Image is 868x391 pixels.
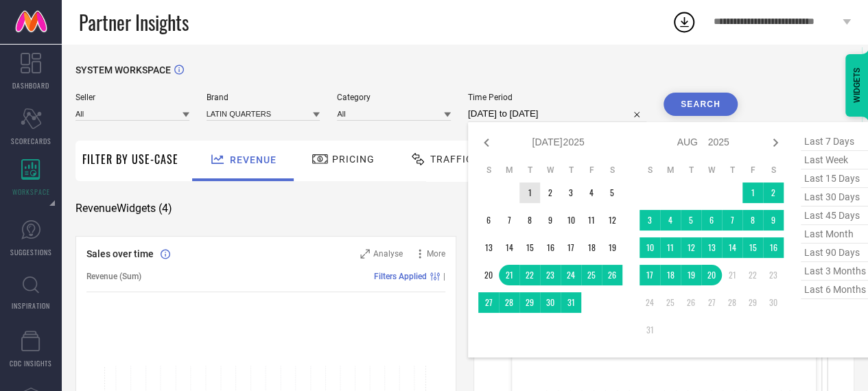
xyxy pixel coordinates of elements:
[337,93,451,102] span: Category
[602,165,622,176] th: Saturday
[581,237,602,258] td: Fri Jul 18 2025
[75,93,189,102] span: Seller
[742,265,763,285] td: Fri Aug 22 2025
[602,210,622,230] td: Sat Jul 12 2025
[10,358,52,368] span: CDC INSIGHTS
[540,182,561,203] td: Wed Jul 02 2025
[427,249,445,259] span: More
[468,93,646,102] span: Time Period
[561,210,581,230] td: Thu Jul 10 2025
[660,210,681,230] td: Mon Aug 04 2025
[763,237,784,258] td: Sat Aug 16 2025
[75,64,171,75] span: SYSTEM WORKSPACE
[763,210,784,230] td: Sat Aug 09 2025
[373,249,403,259] span: Analyse
[640,237,660,258] td: Sun Aug 10 2025
[681,237,701,258] td: Tue Aug 12 2025
[519,292,540,313] td: Tue Jul 29 2025
[499,265,519,285] td: Mon Jul 21 2025
[360,249,370,259] svg: Zoom
[701,237,722,258] td: Wed Aug 13 2025
[660,165,681,176] th: Monday
[722,292,742,313] td: Thu Aug 28 2025
[519,210,540,230] td: Tue Jul 08 2025
[561,237,581,258] td: Thu Jul 17 2025
[79,8,189,36] span: Partner Insights
[602,182,622,203] td: Sat Jul 05 2025
[540,165,561,176] th: Wednesday
[478,265,499,285] td: Sun Jul 20 2025
[660,292,681,313] td: Mon Aug 25 2025
[75,202,172,215] span: Revenue Widgets ( 4 )
[640,320,660,340] td: Sun Aug 31 2025
[681,265,701,285] td: Tue Aug 19 2025
[478,210,499,230] td: Sun Jul 06 2025
[681,210,701,230] td: Tue Aug 05 2025
[540,210,561,230] td: Wed Jul 09 2025
[701,292,722,313] td: Wed Aug 27 2025
[602,265,622,285] td: Sat Jul 26 2025
[443,272,445,281] span: |
[86,248,154,259] span: Sales over time
[561,165,581,176] th: Thursday
[763,292,784,313] td: Sat Aug 30 2025
[701,165,722,176] th: Wednesday
[499,165,519,176] th: Monday
[519,265,540,285] td: Tue Jul 22 2025
[660,237,681,258] td: Mon Aug 11 2025
[767,134,784,151] div: Next month
[722,265,742,285] td: Thu Aug 21 2025
[561,265,581,285] td: Thu Jul 24 2025
[561,292,581,313] td: Thu Jul 31 2025
[742,210,763,230] td: Fri Aug 08 2025
[681,292,701,313] td: Tue Aug 26 2025
[540,292,561,313] td: Wed Jul 30 2025
[12,300,50,311] span: INSPIRATION
[763,165,784,176] th: Saturday
[701,265,722,285] td: Wed Aug 20 2025
[581,265,602,285] td: Fri Jul 25 2025
[540,265,561,285] td: Wed Jul 23 2025
[672,10,696,34] div: Open download list
[540,237,561,258] td: Wed Jul 16 2025
[660,265,681,285] td: Mon Aug 18 2025
[722,210,742,230] td: Thu Aug 07 2025
[701,210,722,230] td: Wed Aug 06 2025
[332,154,375,165] span: Pricing
[478,237,499,258] td: Sun Jul 13 2025
[722,237,742,258] td: Thu Aug 14 2025
[640,165,660,176] th: Sunday
[742,182,763,203] td: Fri Aug 01 2025
[499,210,519,230] td: Mon Jul 07 2025
[681,165,701,176] th: Tuesday
[207,93,320,102] span: Brand
[82,151,178,167] span: Filter By Use-Case
[581,182,602,203] td: Fri Jul 04 2025
[519,237,540,258] td: Tue Jul 15 2025
[763,182,784,203] td: Sat Aug 02 2025
[12,187,50,197] span: WORKSPACE
[640,210,660,230] td: Sun Aug 03 2025
[478,134,495,151] div: Previous month
[519,165,540,176] th: Tuesday
[468,106,646,122] input: Select time period
[581,210,602,230] td: Fri Jul 11 2025
[430,154,473,165] span: Traffic
[742,165,763,176] th: Friday
[10,247,52,257] span: SUGGESTIONS
[722,165,742,176] th: Thursday
[499,237,519,258] td: Mon Jul 14 2025
[581,165,602,176] th: Friday
[640,265,660,285] td: Sun Aug 17 2025
[230,154,277,165] span: Revenue
[664,93,738,116] button: Search
[561,182,581,203] td: Thu Jul 03 2025
[86,272,141,281] span: Revenue (Sum)
[602,237,622,258] td: Sat Jul 19 2025
[478,165,499,176] th: Sunday
[519,182,540,203] td: Tue Jul 01 2025
[11,136,51,146] span: SCORECARDS
[12,80,49,91] span: DASHBOARD
[640,292,660,313] td: Sun Aug 24 2025
[499,292,519,313] td: Mon Jul 28 2025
